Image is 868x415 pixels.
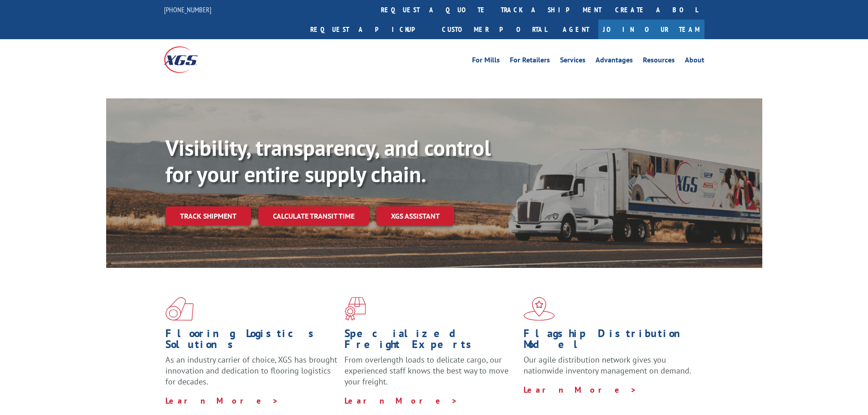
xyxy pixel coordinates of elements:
[165,328,338,354] h1: Flooring Logistics Solutions
[524,297,555,321] img: xgs-icon-flagship-distribution-model-red
[643,56,675,67] a: Resources
[472,56,500,67] a: For Mills
[303,20,435,39] a: Request a pickup
[554,20,598,39] a: Agent
[560,56,586,67] a: Services
[435,20,554,39] a: Customer Portal
[376,206,454,226] a: XGS ASSISTANT
[524,354,691,376] span: Our agile distribution network gives you nationwide inventory management on demand.
[165,206,251,225] a: Track shipment
[165,395,279,406] a: Learn More >
[165,133,491,188] b: Visibility, transparency, and control for your entire supply chain.
[165,354,337,387] span: As an industry carrier of choice, XGS has brought innovation and dedication to flooring logistics...
[510,56,550,67] a: For Retailers
[344,297,366,321] img: xgs-icon-focused-on-flooring-red
[344,395,458,406] a: Learn More >
[685,56,704,67] a: About
[258,206,369,226] a: Calculate transit time
[344,328,517,354] h1: Specialized Freight Experts
[344,354,517,395] p: From overlength loads to delicate cargo, our experienced staff knows the best way to move your fr...
[596,56,633,67] a: Advantages
[164,5,211,14] a: [PHONE_NUMBER]
[524,328,696,354] h1: Flagship Distribution Model
[524,384,637,395] a: Learn More >
[165,297,194,321] img: xgs-icon-total-supply-chain-intelligence-red
[598,20,704,39] a: Join Our Team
